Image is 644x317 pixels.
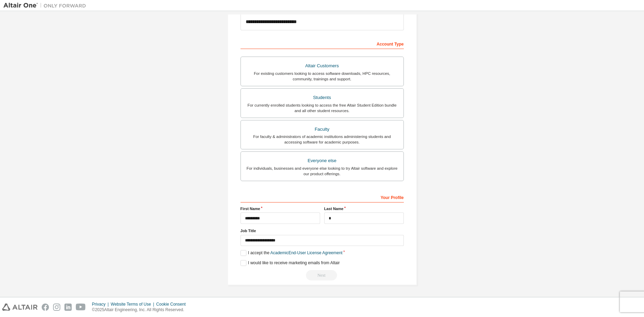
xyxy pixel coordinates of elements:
div: Website Terms of Use [111,301,156,307]
div: For faculty & administrators of academic institutions administering students and accessing softwa... [245,134,399,145]
div: Read and acccept EULA to continue [241,270,404,280]
label: Job Title [241,228,404,234]
div: Your Profile [241,191,404,202]
label: Last Name [324,206,404,211]
img: youtube.svg [76,304,86,311]
img: altair_logo.svg [2,304,38,311]
img: Altair One [3,2,90,9]
div: Cookie Consent [156,301,190,307]
img: instagram.svg [53,304,60,311]
label: First Name [241,206,320,211]
p: © 2025 Altair Engineering, Inc. All Rights Reserved. [92,307,190,313]
label: I would like to receive marketing emails from Altair [241,260,340,266]
div: For existing customers looking to access software downloads, HPC resources, community, trainings ... [245,71,399,82]
img: facebook.svg [42,304,49,311]
label: I accept the [241,250,343,256]
div: Students [245,93,399,102]
div: For individuals, businesses and everyone else looking to try Altair software and explore our prod... [245,166,399,177]
div: Account Type [241,38,404,49]
div: Everyone else [245,156,399,166]
div: Altair Customers [245,61,399,71]
div: For currently enrolled students looking to access the free Altair Student Edition bundle and all ... [245,102,399,113]
img: linkedin.svg [64,304,72,311]
div: Faculty [245,125,399,134]
div: Privacy [92,301,111,307]
a: Academic End-User License Agreement [270,250,343,255]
